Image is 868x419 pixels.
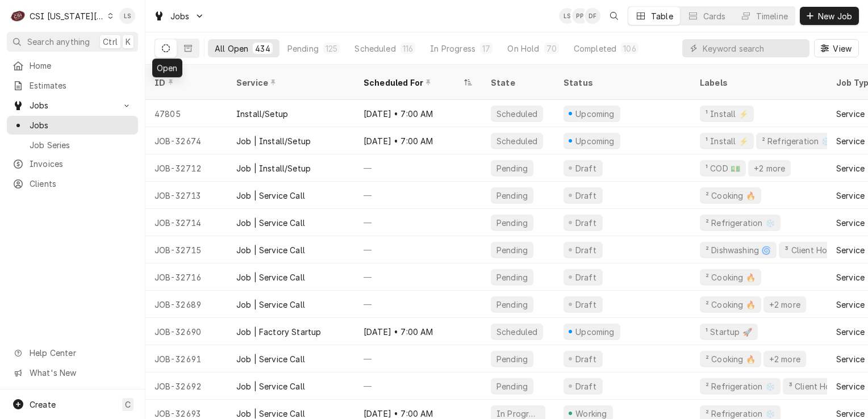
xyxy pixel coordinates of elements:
[30,139,132,151] span: Job Series
[495,190,529,202] div: Pending
[564,77,679,89] div: Status
[170,10,190,22] span: Jobs
[495,326,539,338] div: Scheduled
[507,43,539,55] div: On Hold
[255,43,270,55] div: 434
[354,182,482,209] div: —
[546,43,557,55] div: 70
[836,353,865,365] div: Service
[354,372,482,400] div: —
[574,135,616,147] div: Upcoming
[354,263,482,291] div: —
[495,244,529,256] div: Pending
[836,380,865,392] div: Service
[236,108,288,120] div: Install/Setup
[236,353,305,365] div: Job | Service Call
[236,271,305,283] div: Job | Service Call
[836,190,865,202] div: Service
[354,43,395,55] div: Scheduled
[831,43,854,55] span: View
[145,182,227,209] div: JOB-32713
[125,399,131,410] span: C
[836,244,865,256] div: Service
[559,8,575,24] div: LS
[236,299,305,311] div: Job | Service Call
[574,162,598,174] div: Draft
[704,108,749,120] div: ¹ Install ⚡️
[574,353,598,365] div: Draft
[585,8,600,24] div: DF
[700,77,818,89] div: Labels
[482,43,490,55] div: 17
[7,32,138,52] button: Search anythingCtrlK
[7,76,138,95] a: Estimates
[430,43,475,55] div: In Progress
[236,190,305,202] div: Job | Service Call
[495,380,529,392] div: Pending
[574,299,598,311] div: Draft
[836,326,865,338] div: Service
[704,271,757,283] div: ² Cooking 🔥
[30,119,132,131] span: Jobs
[816,10,854,22] span: New Job
[704,162,741,174] div: ¹ COD 💵
[703,10,726,22] div: Cards
[495,299,529,311] div: Pending
[704,353,757,365] div: ² Cooking 🔥
[495,135,539,147] div: Scheduled
[145,209,227,236] div: JOB-32714
[753,162,786,174] div: +2 more
[836,217,865,229] div: Service
[354,127,482,154] div: [DATE] • 7:00 AM
[704,190,757,202] div: ² Cooking 🔥
[572,8,588,24] div: PP
[704,217,776,229] div: ² Refrigeration ❄️
[495,217,529,229] div: Pending
[30,10,105,22] div: CSI [US_STATE][GEOGRAPHIC_DATA].
[574,43,616,55] div: Completed
[354,318,482,345] div: [DATE] • 7:00 AM
[145,345,227,372] div: JOB-32691
[7,96,138,115] a: Go to Jobs
[574,217,598,229] div: Draft
[236,77,343,89] div: Service
[364,77,461,89] div: Scheduled For
[495,108,539,120] div: Scheduled
[236,217,305,229] div: Job | Service Call
[236,380,305,392] div: Job | Service Call
[585,8,600,24] div: David Fannin's Avatar
[145,236,227,263] div: JOB-32715
[495,271,529,283] div: Pending
[30,60,132,72] span: Home
[623,43,636,55] div: 106
[7,174,138,193] a: Clients
[572,8,588,24] div: Philip Potter's Avatar
[354,100,482,127] div: [DATE] • 7:00 AM
[103,36,118,48] span: Ctrl
[30,347,131,359] span: Help Center
[800,7,859,25] button: New Job
[30,178,132,190] span: Clients
[215,43,248,55] div: All Open
[236,244,305,256] div: Job | Service Call
[495,353,529,365] div: Pending
[7,363,138,382] a: Go to What's New
[756,10,788,22] div: Timeline
[236,162,311,174] div: Job | Install/Setup
[10,8,26,24] div: C
[605,7,623,25] button: Open search
[761,135,832,147] div: ² Refrigeration ❄️
[126,36,131,48] span: K
[287,43,319,55] div: Pending
[236,326,321,338] div: Job | Factory Startup
[30,79,132,91] span: Estimates
[145,291,227,318] div: JOB-32689
[354,291,482,318] div: —
[704,244,772,256] div: ² Dishwashing 🌀
[704,380,776,392] div: ² Refrigeration ❄️
[651,10,673,22] div: Table
[836,299,865,311] div: Service
[30,367,131,379] span: What's New
[145,127,227,154] div: JOB-32674
[836,271,865,283] div: Service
